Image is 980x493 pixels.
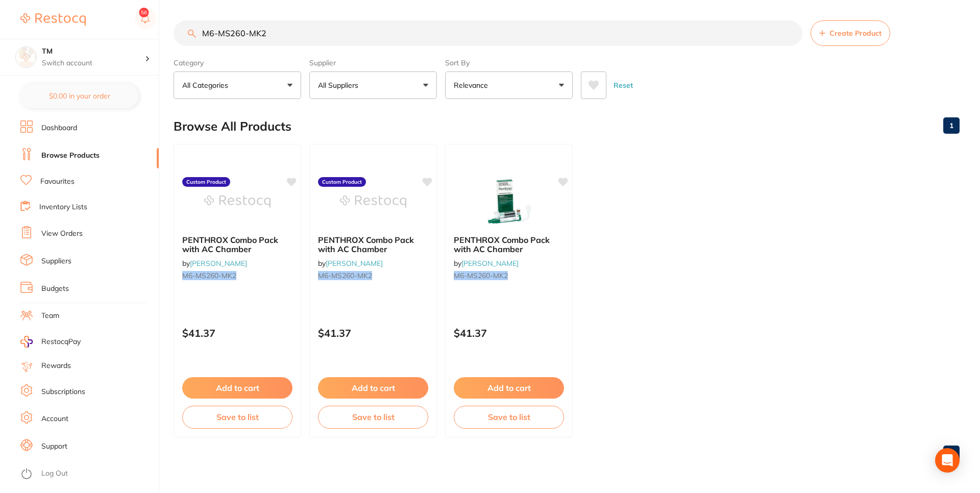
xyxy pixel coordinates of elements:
[318,177,366,187] label: Custom Product
[41,337,81,347] span: RestocqPay
[610,71,636,99] button: Reset
[182,80,232,90] p: All Categories
[318,80,362,90] p: All Suppliers
[318,271,372,280] em: M6-MS260-MK2
[182,377,292,399] button: Add to cart
[41,256,71,266] a: Suppliers
[454,235,550,254] span: PENTHROX Combo Pack with AC Chamber
[326,259,383,268] a: [PERSON_NAME]
[309,71,437,99] button: All Suppliers
[318,235,414,254] span: PENTHROX Combo Pack with AC Chamber
[454,377,564,399] button: Add to cart
[174,71,301,99] button: All Categories
[182,271,236,280] em: M6-MS260-MK2
[41,284,69,294] a: Budgets
[943,443,960,464] a: 1
[174,58,301,67] label: Category
[182,235,292,254] b: PENTHROX Combo Pack with AC Chamber
[309,58,437,67] label: Supplier
[41,414,68,424] a: Account
[20,336,33,348] img: RestocqPay
[174,20,802,46] input: Search Products
[340,176,406,227] img: PENTHROX Combo Pack with AC Chamber
[461,259,519,268] a: [PERSON_NAME]
[454,406,564,428] button: Save to list
[829,29,881,37] span: Create Product
[20,466,156,482] button: Log Out
[204,176,271,227] img: PENTHROX Combo Pack with AC Chamber
[41,123,77,133] a: Dashboard
[318,406,428,428] button: Save to list
[935,448,960,473] div: Open Intercom Messenger
[182,259,247,268] span: by
[174,119,291,134] h2: Browse All Products
[41,311,59,321] a: Team
[41,469,68,479] a: Log Out
[41,361,71,371] a: Rewards
[182,177,230,187] label: Custom Product
[42,58,145,68] p: Switch account
[182,327,292,339] p: $41.37
[40,177,75,187] a: Favourites
[454,327,564,339] p: $41.37
[318,327,428,339] p: $41.37
[20,336,81,348] a: RestocqPay
[454,80,492,90] p: Relevance
[445,71,573,99] button: Relevance
[20,13,86,26] img: Restocq Logo
[16,47,36,67] img: TM
[39,202,87,212] a: Inventory Lists
[318,235,428,254] b: PENTHROX Combo Pack with AC Chamber
[41,229,83,239] a: View Orders
[41,387,85,397] a: Subscriptions
[41,441,67,452] a: Support
[454,259,519,268] span: by
[20,8,86,31] a: Restocq Logo
[42,46,145,57] h4: TM
[454,235,564,254] b: PENTHROX Combo Pack with AC Chamber
[811,20,890,46] button: Create Product
[943,115,960,136] a: 1
[182,406,292,428] button: Save to list
[182,235,278,254] span: PENTHROX Combo Pack with AC Chamber
[190,259,247,268] a: [PERSON_NAME]
[445,58,573,67] label: Sort By
[318,259,383,268] span: by
[41,151,100,161] a: Browse Products
[454,271,508,280] em: M6-MS260-MK2
[476,176,542,227] img: PENTHROX Combo Pack with AC Chamber
[20,84,138,108] button: $0.00 in your order
[318,377,428,399] button: Add to cart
